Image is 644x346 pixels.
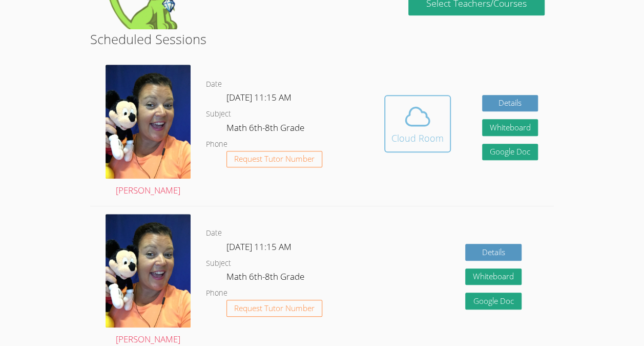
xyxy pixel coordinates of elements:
[465,244,522,261] a: Details
[234,155,315,163] span: Request Tutor Number
[206,227,222,240] dt: Date
[482,95,538,112] a: Details
[384,95,451,152] button: Cloud Room
[206,287,227,300] dt: Phone
[226,91,292,103] span: [DATE] 11:15 AM
[90,29,554,49] h2: Scheduled Sessions
[206,138,227,151] dt: Phone
[106,65,191,198] a: [PERSON_NAME]
[226,121,306,138] dd: Math 6th-8th Grade
[391,131,444,145] div: Cloud Room
[226,270,306,287] dd: Math 6th-8th Grade
[482,144,538,161] a: Google Doc
[234,304,315,312] span: Request Tutor Number
[206,78,222,91] dt: Date
[465,268,522,285] button: Whiteboard
[106,214,191,328] img: avatar.png
[226,300,322,317] button: Request Tutor Number
[465,293,522,310] a: Google Doc
[482,119,538,136] button: Whiteboard
[206,257,231,270] dt: Subject
[206,108,231,121] dt: Subject
[226,151,322,168] button: Request Tutor Number
[226,241,292,253] span: [DATE] 11:15 AM
[106,65,191,179] img: avatar.png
